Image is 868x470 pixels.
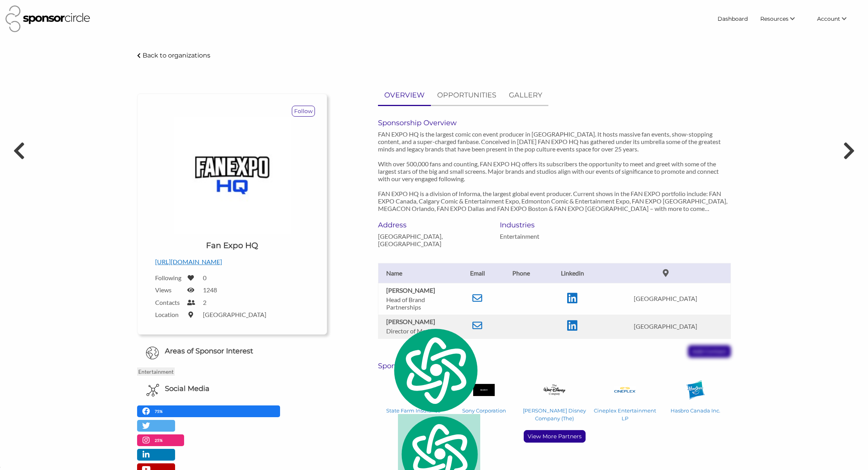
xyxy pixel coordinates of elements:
label: [GEOGRAPHIC_DATA] [203,311,266,318]
img: Fan Expo HQ Logo [174,117,291,234]
p: Director of Marketing [386,327,453,335]
h6: Industries [500,221,609,229]
p: 75% [155,408,165,415]
label: 1248 [203,286,217,294]
img: Walt Disney Company (The) Logo [544,384,565,396]
img: Social Media Icon [146,384,159,396]
img: Hasbro Canada Inc. Logo [685,379,706,401]
th: Phone [498,263,544,283]
p: [GEOGRAPHIC_DATA], [GEOGRAPHIC_DATA] [378,232,488,247]
label: 2 [203,299,206,306]
p: Head of Brand Partnerships [386,296,453,311]
li: Resources [754,12,811,26]
p: State Farm Insurance [382,407,445,414]
p: Entertainment [137,367,175,376]
label: 0 [203,274,206,281]
img: logo.svg [390,326,480,414]
h6: Sponsorship partners [378,362,731,370]
a: Dashboard [711,12,754,26]
p: Back to organizations [143,52,210,59]
img: Sony Corporation Logo [473,384,495,396]
p: OVERVIEW [384,90,425,101]
h6: Address [378,221,488,229]
p: [URL][DOMAIN_NAME] [155,257,309,267]
label: Location [155,311,183,318]
label: Contacts [155,299,183,306]
p: 25% [155,437,165,444]
li: Account [811,12,863,26]
span: Resources [760,15,788,22]
img: Sponsor Circle Logo [5,5,90,32]
th: Linkedin [544,263,601,283]
p: [GEOGRAPHIC_DATA] [604,322,726,330]
h6: Sponsorship Overview [378,119,731,127]
h6: Social Media [165,384,210,394]
p: OPPORTUNITIES [437,90,496,101]
label: Views [155,286,183,294]
p: Sony Corporation [452,407,516,414]
b: [PERSON_NAME] [386,286,435,294]
p: [PERSON_NAME] Disney Company (The) [523,407,586,422]
p: View More Partners [524,430,585,442]
th: Email [457,263,498,283]
span: Account [817,15,840,22]
p: [GEOGRAPHIC_DATA] [604,295,726,302]
p: Follow [292,106,315,116]
p: GALLERY [509,90,542,101]
label: Following [155,274,183,281]
p: Entertainment [500,232,609,240]
p: Cineplex Entertainment LP [593,407,657,422]
img: Globe Icon [146,346,159,360]
th: Name [378,263,457,283]
h1: Fan Expo HQ [206,240,258,251]
p: Hasbro Canada Inc. [664,407,727,414]
img: Cineplex Entertainment LP Logo [614,386,636,394]
b: [PERSON_NAME] [386,318,435,325]
p: FAN EXPO HQ is the largest comic con event producer in [GEOGRAPHIC_DATA]. It hosts massive fan ev... [378,130,731,212]
h6: Areas of Sponsor Interest [131,346,333,356]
